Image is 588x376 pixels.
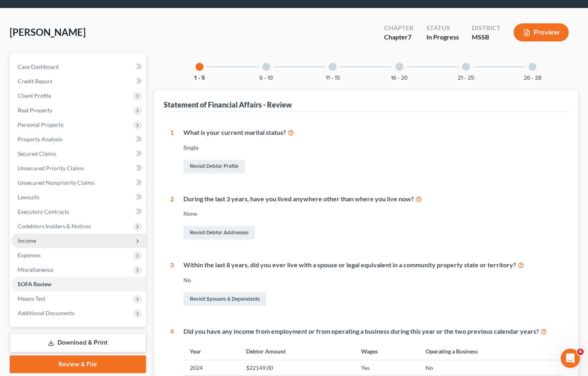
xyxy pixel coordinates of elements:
span: Executory Contracts [18,208,69,215]
div: 1 [170,128,174,175]
a: Download & Print [10,333,146,352]
button: Preview [514,23,569,41]
a: Revisit Spouses & Dependents [183,292,266,306]
a: Executory Contracts [11,205,146,219]
span: Additional Documents [18,310,74,316]
span: SOFA Review [18,281,51,287]
span: [PERSON_NAME] [10,26,86,38]
a: SOFA Review [11,277,146,291]
div: No [183,276,563,284]
span: Real Property [18,107,52,114]
th: Wages [355,343,419,360]
button: 1 - 5 [194,75,205,81]
div: Chapter [384,33,413,42]
a: Revisit Debtor Addresses [183,226,255,240]
span: 7 [408,33,411,41]
th: Operating a Business [419,343,562,360]
div: Status [426,23,459,33]
div: Within the last 8 years, did you ever live with a spouse or legal equivalent in a community prope... [183,260,563,270]
span: Personal Property [18,121,64,128]
div: District [472,23,501,33]
a: Unsecured Priority Claims [11,161,146,176]
span: Income [18,237,36,244]
div: Single [183,144,563,152]
span: Lawsuits [18,194,39,200]
div: What is your current marital status? [183,128,563,137]
span: Unsecured Priority Claims [18,165,84,171]
span: Property Analysis [18,136,62,143]
span: Codebtors Insiders & Notices [18,223,91,229]
iframe: Intercom live chat [561,349,580,368]
a: Secured Claims [11,147,146,161]
span: Unsecured Nonpriority Claims [18,179,95,186]
span: Means Test [18,295,45,302]
a: Lawsuits [11,190,146,205]
td: Yes [355,360,419,376]
a: Unsecured Nonpriority Claims [11,176,146,190]
div: In Progress [426,33,459,42]
button: 21 - 25 [458,75,474,81]
div: Statement of Financial Affairs - Review [164,100,292,109]
span: 6 [577,349,584,355]
div: MSSB [472,33,501,42]
span: Credit Report [18,78,52,85]
td: No [419,360,562,376]
div: None [183,210,563,218]
a: Review & File [10,355,146,373]
div: 3 [170,260,174,308]
td: $22149.00 [240,360,355,376]
th: Year [183,343,240,360]
span: Case Dashboard [18,63,59,70]
a: Revisit Debtor Profile [183,160,245,174]
a: Case Dashboard [11,60,146,74]
span: Miscellaneous [18,266,53,273]
div: Chapter [384,23,413,33]
button: 11 - 15 [326,75,340,81]
a: Credit Report [11,74,146,89]
span: Client Profile [18,92,51,99]
div: Did you have any income from employment or from operating a business during this year or the two ... [183,327,563,336]
button: 16 - 20 [391,75,408,81]
span: Secured Claims [18,150,56,157]
div: During the last 3 years, have you lived anywhere other than where you live now? [183,194,563,204]
a: Property Analysis [11,132,146,147]
div: 2 [170,194,174,242]
span: Expenses [18,252,41,258]
td: 2024 [183,360,240,376]
button: 6 - 10 [259,75,273,81]
th: Debtor Amount [240,343,355,360]
button: 26 - 28 [524,75,541,81]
